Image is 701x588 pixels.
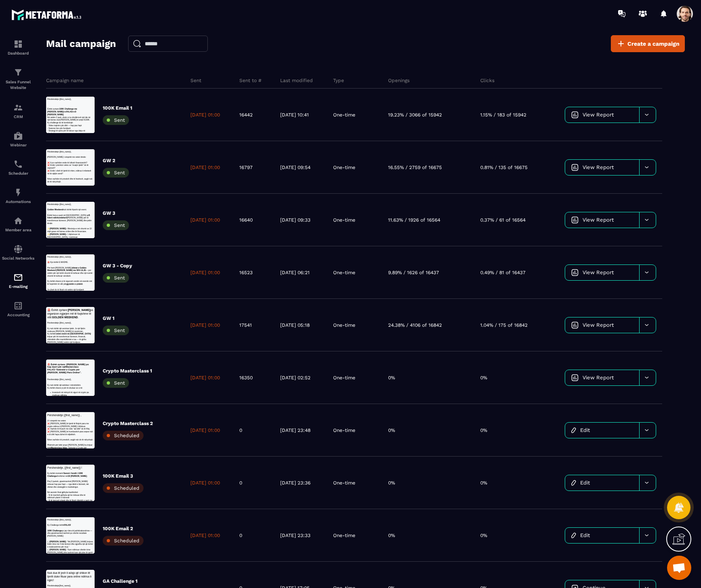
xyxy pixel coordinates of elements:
span: View Report [583,217,614,223]
strong: [PERSON_NAME] [12,87,66,93]
img: icon [571,269,579,276]
span: View Report [583,374,614,381]
a: View Report [565,370,639,385]
strong: [PERSON_NAME] [12,104,66,111]
p: Ky është shansi yt të sigurosh vendin në eventin më të fuqishëm të vitit për . [4,86,158,113]
p: ❌ [PERSON_NAME] të tjerët të fitojnë para me crypto ndërsa ti [PERSON_NAME] i bllokuar. ❌ Vazhdo ... [4,34,158,88]
p: 17541 [239,322,252,328]
p: [DATE] 23:36 [280,480,310,486]
p: [DATE] 10:41 [280,112,309,118]
p: Është hera e parë në [GEOGRAPHIC_DATA] që [PERSON_NAME] për të transformuar biznesin, [PERSON_NAM... [4,40,158,86]
strong: [PERSON_NAME] [12,77,66,84]
a: View Report [565,265,639,280]
p: 11.63% / 1926 of 16564 [388,217,440,223]
p: One-time [333,532,355,539]
p: Ky nuk është një webinar i mërzitshëm. Ky është shansi yt për të zbuluar se si të: [4,81,158,99]
p: Openings [388,77,410,84]
p: Dashboard [2,51,34,55]
span: Sent [114,117,125,123]
span: Sent [114,380,125,386]
li: Investosh në mënyrë të sigurt në crypto pa rrezikuar gjithçka [20,106,158,133]
p: 100K Email 1 [103,105,132,111]
strong: [PERSON_NAME] [72,5,147,15]
p: [DATE] 09:54 [280,164,310,171]
p: Clicks [480,77,494,84]
img: logo [11,7,84,22]
div: Open chat [667,556,691,580]
span: 29–31 Gusht [13,66,51,73]
a: View Report [565,212,639,228]
p: {{first_name}}, [4,49,158,58]
p: CRM [2,114,34,119]
p: One-time [333,269,355,276]
a: accountantaccountantAccounting [2,295,34,323]
span: Sent [114,170,125,176]
p: 24.38% / 4106 of 16842 [388,322,442,328]
p: One-time [333,164,355,171]
p: Automations [2,199,34,204]
p: One-time [333,322,355,328]
img: icon [571,321,579,329]
a: formationformationDashboard [2,33,34,61]
p: Campaign name [46,77,84,84]
p: Ja çfarë do të fitosh në vetëm një fundjavë: - Si të ndërtosh një biznes online fitimprurës me AI... [4,113,158,176]
p: Është zyrtare: nis më . [4,37,158,64]
p: 0% [480,480,487,486]
p: [DATE] 01:00 [190,322,220,328]
p: 19.23% / 3066 of 15942 [388,112,442,118]
p: [DATE] 23:33 [280,532,310,539]
p: Member area [2,228,34,232]
img: accountant [13,301,23,311]
p: 0 [239,480,242,486]
p: Scheduler [2,171,34,176]
img: formation [13,39,23,49]
p: [DATE] 23:48 [280,427,310,434]
p: Social Networks [2,256,34,260]
strong: Golden Weekend [4,23,57,30]
strong: Masterclass FALAS [4,21,108,38]
img: icon [571,216,579,224]
p: 1.15% / 183 of 15942 [480,112,526,118]
p: 0% [480,532,487,539]
img: automations [13,188,23,197]
span: Sent [114,222,125,228]
p: Pershendetje {{first_name}}, [4,49,158,58]
span: Edit [580,427,590,433]
span: Nuk dua të jesh ti ai/ajo që shikon të tjerët duke fituar para online ndërsa ti ngec! [4,5,151,40]
p: Type [333,77,344,84]
a: View Report [565,160,639,175]
strong: 19 [PERSON_NAME] [73,34,136,41]
p: [DATE] 01:00 [190,480,220,486]
span: View Report [583,112,614,118]
p: 🚨 Kjo është E MADHE. [4,22,158,40]
p: 16442 [239,112,253,118]
em: “Sekretet e Crypto për [PERSON_NAME] Para Online” [4,116,135,132]
p: Përshëndetje {{first_name}}, [4,4,158,13]
img: automations [13,131,23,141]
a: social-networksocial-networkSocial Networks [2,238,34,267]
span: Më [4,66,13,73]
a: emailemailE-mailing [2,267,34,295]
a: automationsautomationsAutomations [2,182,34,210]
p: 9.89% / 1626 of 16437 [388,269,439,276]
a: schedulerschedulerScheduler [2,153,34,182]
p: [DATE] 02:52 [280,374,310,381]
p: 0% [388,374,395,381]
p: One-time [333,217,355,223]
p: Prej 3 javësh, pjesëmarrësit [PERSON_NAME] mësuar hap pas hapi — nga idetë e biznesit, tek oferta... [4,52,158,88]
p: [DATE] 01:00 [190,532,220,539]
strong: 100K Challenge [4,41,52,48]
span: Scheduled [114,538,139,544]
p: [DATE] 06:21 [280,269,310,276]
span: Sent [114,275,125,281]
p: Ky është momenti: zhvillohet më . [4,25,158,52]
p: Ky challenge do të kombinojë: - Video trajnimi çdo ditë — hap pas hapi - Sesione live çdo fundjav... [4,82,158,137]
strong: GOLDEN WEEKEND [20,30,106,40]
p: 0.49% / 81 of 16437 [480,269,526,276]
p: GW 3 [103,210,129,216]
span: View Report [583,164,614,170]
p: One-time [333,374,355,381]
span: Edit [580,532,590,538]
p: 16523 [239,269,253,276]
